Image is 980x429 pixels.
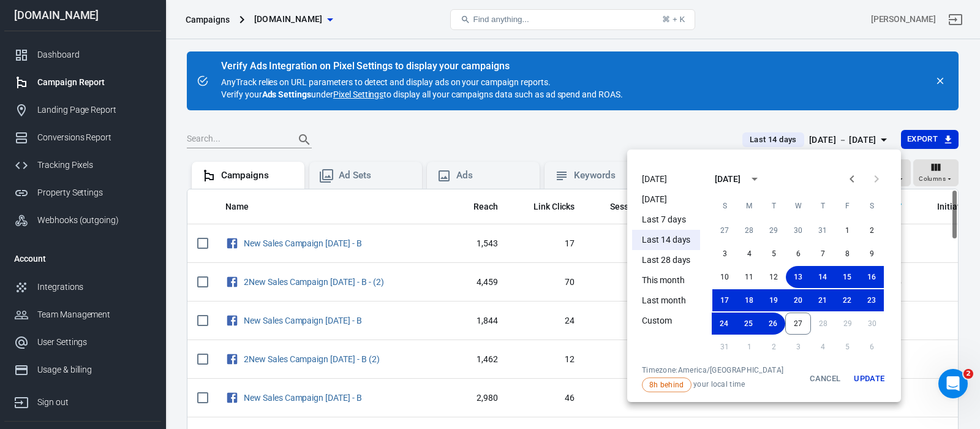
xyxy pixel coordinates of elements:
span: Saturday [861,194,883,218]
button: 20 [786,289,810,311]
span: Thursday [812,194,834,218]
button: 18 [737,289,761,311]
button: 11 [737,266,761,288]
span: 2 [963,369,973,379]
button: 23 [859,289,884,311]
li: This month [632,270,700,290]
button: 26 [761,313,785,335]
li: [DATE] [632,169,700,189]
button: 16 [859,266,884,288]
button: 27 [785,313,811,335]
button: 14 [810,266,835,288]
span: Wednesday [787,194,809,218]
button: 5 [761,243,786,265]
button: 31 [810,219,835,241]
button: 3 [712,243,737,265]
button: Update [850,365,889,392]
button: 22 [835,289,859,311]
button: 8 [835,243,859,265]
button: 30 [786,219,810,241]
button: 29 [761,219,786,241]
iframe: Intercom live chat [938,369,968,398]
span: Friday [836,194,858,218]
span: 8h behind [645,379,688,390]
span: Sunday [714,194,736,218]
button: 4 [737,243,761,265]
button: 1 [835,219,859,241]
button: Previous month [840,167,864,191]
li: Last 7 days [632,210,700,230]
button: calendar view is open, switch to year view [744,169,765,189]
button: 25 [736,313,761,335]
button: 21 [810,289,835,311]
button: 2 [859,219,884,241]
li: [DATE] [632,189,700,210]
button: 7 [810,243,835,265]
button: 19 [761,289,786,311]
li: Custom [632,311,700,331]
button: 15 [835,266,859,288]
button: 6 [786,243,810,265]
button: 28 [737,219,761,241]
button: 10 [712,266,737,288]
button: 17 [712,289,737,311]
button: 9 [859,243,884,265]
span: Tuesday [763,194,785,218]
button: 12 [761,266,786,288]
span: your local time [642,378,783,392]
div: Timezone: America/[GEOGRAPHIC_DATA] [642,365,783,375]
button: 13 [786,266,810,288]
button: Cancel [805,365,845,392]
span: Monday [738,194,760,218]
div: [DATE] [715,173,741,186]
li: Last month [632,290,700,311]
button: 24 [712,313,736,335]
button: 27 [712,219,737,241]
li: Last 14 days [632,230,700,250]
li: Last 28 days [632,250,700,270]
